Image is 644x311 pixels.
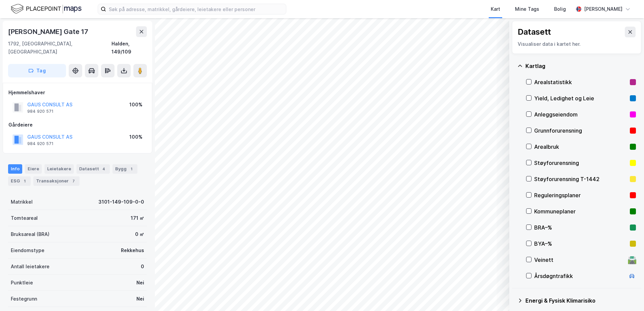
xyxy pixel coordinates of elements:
div: 0 ㎡ [135,230,144,238]
div: BYA–% [534,240,627,248]
div: Bolig [554,5,566,13]
div: 984 920 571 [27,109,54,114]
div: 0 [141,263,144,271]
div: Arealstatistikk [534,78,627,86]
div: Årsdøgntrafikk [534,272,625,280]
div: Antall leietakere [11,263,50,271]
div: BRA–% [534,223,627,232]
div: Tomteareal [11,214,38,222]
div: Kommuneplaner [534,207,627,215]
div: Grunnforurensning [534,127,627,135]
div: ESG [8,176,31,186]
button: Tag [8,64,66,77]
div: 100% [129,133,142,141]
div: 3101-149-109-0-0 [98,198,144,206]
img: logo.f888ab2527a4732fd821a326f86c7f29.svg [11,3,82,15]
div: Festegrunn [11,295,37,303]
div: [PERSON_NAME] [584,5,622,13]
div: 1 [21,178,28,184]
div: 1 [128,166,135,172]
div: 🛣️ [627,255,637,264]
div: Veinett [534,256,625,264]
div: Yield, Ledighet og Leie [534,94,627,102]
div: Leietakere [44,164,74,174]
div: Mine Tags [515,5,539,13]
div: Energi & Fysisk Klimarisiko [525,297,636,305]
div: Punktleie [11,279,33,287]
div: 1792, [GEOGRAPHIC_DATA], [GEOGRAPHIC_DATA] [8,40,111,56]
div: Arealbruk [534,143,627,151]
input: Søk på adresse, matrikkel, gårdeiere, leietakere eller personer [106,4,286,14]
div: 100% [129,101,142,109]
div: Støyforurensning [534,159,627,167]
div: Nei [136,279,144,287]
div: Halden, 149/109 [111,40,147,56]
div: Transaksjoner [33,176,79,186]
div: Gårdeiere [8,121,147,129]
div: Nei [136,295,144,303]
div: 171 ㎡ [131,214,144,222]
iframe: Chat Widget [610,279,644,311]
div: Datasett [76,164,110,174]
div: Eiendomstype [11,246,44,254]
div: Rekkehus [121,246,144,254]
div: Visualiser data i kartet her. [518,40,636,48]
div: Kart [491,5,500,13]
div: Info [8,164,22,174]
div: 7 [70,178,77,184]
div: Bruksareal (BRA) [11,230,50,238]
div: Kartlag [525,62,636,70]
div: Støyforurensning T-1442 [534,175,627,183]
div: Reguleringsplaner [534,191,627,199]
div: Bygg [112,164,137,174]
div: Hjemmelshaver [8,89,147,97]
div: 4 [100,166,107,172]
div: Datasett [518,27,551,37]
div: [PERSON_NAME] Gate 17 [8,26,90,37]
div: 984 920 571 [27,141,54,146]
div: Matrikkel [11,198,33,206]
div: Eiere [25,164,42,174]
div: Anleggseiendom [534,110,627,118]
